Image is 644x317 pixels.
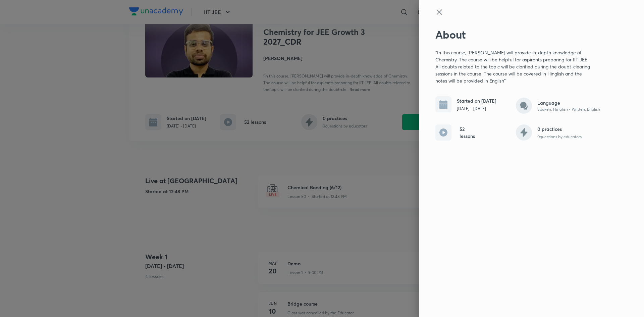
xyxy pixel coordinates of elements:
h6: 0 practices [537,125,582,133]
p: [DATE] - [DATE] [457,106,496,112]
h6: 52 lessons [460,125,476,140]
h6: Started on [DATE] [457,97,496,104]
p: 0 questions by educators [537,134,582,140]
h6: Language [537,99,600,106]
h2: About [435,28,605,41]
p: "In this course, [PERSON_NAME] will provide in-depth knowledge of Chemistry. The course will be h... [435,49,591,84]
p: Spoken: Hinglish • Written: English [537,106,600,112]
